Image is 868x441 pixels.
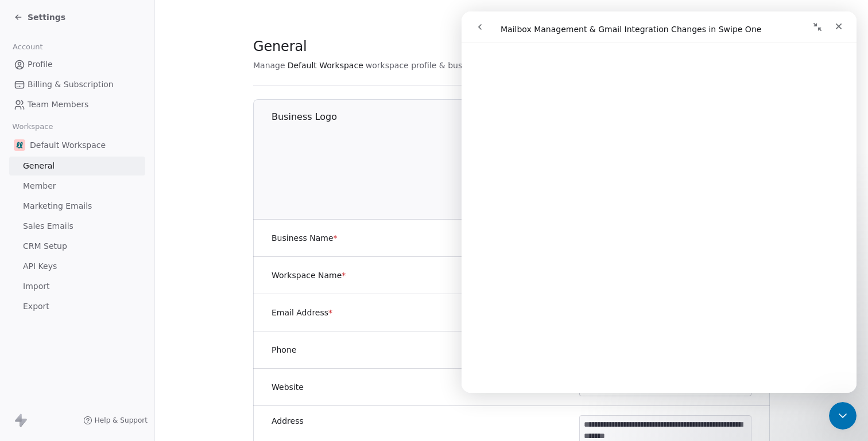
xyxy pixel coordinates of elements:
[9,237,145,256] a: CRM Setup
[253,60,285,71] span: Manage
[272,270,346,281] label: Workspace Name
[28,58,53,71] span: Profile
[9,257,145,276] a: API Keys
[28,99,88,111] span: Team Members
[9,217,145,236] a: Sales Emails
[28,11,65,23] span: Settings
[23,300,49,313] span: Export
[829,402,857,430] iframe: Intercom live chat
[462,11,857,393] iframe: To enrich screen reader interactions, please activate Accessibility in Grammarly extension settings
[23,220,73,232] span: Sales Emails
[288,60,363,71] span: Default Workspace
[7,38,48,56] span: Account
[23,240,67,252] span: CRM Setup
[253,38,307,55] span: General
[23,200,92,212] span: Marketing Emails
[272,232,338,244] label: Business Name
[272,307,332,318] label: Email Address
[9,157,145,175] a: General
[9,75,145,94] a: Billing & Subscription
[14,11,65,23] a: Settings
[23,280,49,292] span: Import
[7,118,58,135] span: Workspace
[272,344,296,356] label: Phone
[9,277,145,296] a: Import
[83,416,148,425] a: Help & Support
[366,60,513,71] span: workspace profile & business details
[95,416,148,425] span: Help & Support
[23,160,55,172] span: General
[272,381,304,393] label: Website
[272,111,770,123] h1: Business Logo
[272,415,304,427] label: Address
[9,55,145,74] a: Profile
[9,177,145,196] a: Member
[9,197,145,216] a: Marketing Emails
[30,139,106,151] span: Default Workspace
[14,139,25,151] img: Asset%2046-10.svg
[9,297,145,316] a: Export
[9,95,145,114] a: Team Members
[23,260,57,272] span: API Keys
[28,79,114,91] span: Billing & Subscription
[23,180,56,192] span: Member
